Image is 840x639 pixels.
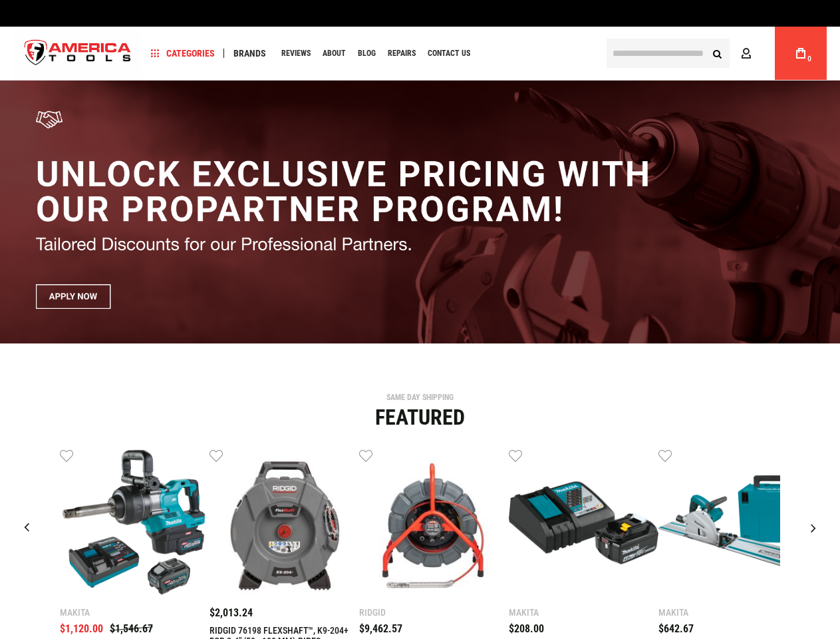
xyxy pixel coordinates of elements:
a: 0 [788,27,813,80]
a: Blog [352,45,382,63]
img: MAKITA SP6000J1 6-1/2" PLUNGE CIRCULAR SAW, 55" GUIDE RAIL, 12 AMP, ELECTRIC BRAKE, CASE [658,448,808,598]
div: Makita [60,608,210,617]
span: $1,546.67 [110,622,153,635]
span: Repairs [388,49,416,57]
span: $9,462.57 [359,622,402,635]
img: MAKITA BL1840BDC1 18V LXT® LITHIUM-ION BATTERY AND CHARGER STARTER PACK, BL1840B, DC18RC (4.0AH) [509,448,658,598]
span: Blog [358,49,376,57]
a: RIDGID 76883 SEESNAKE® MINI PRO [359,448,509,601]
span: $1,120.00 [60,622,103,635]
span: Contact Us [428,49,470,57]
a: store logo [13,29,142,79]
img: Makita GWT10T 40V max XGT® Brushless Cordless 4‑Sp. High‑Torque 1" Sq. Drive D‑Handle Extended An... [60,448,210,598]
a: Categories [145,45,221,63]
span: Reviews [281,49,311,57]
img: RIDGID 76883 SEESNAKE® MINI PRO [359,448,509,598]
a: Brands [227,45,272,63]
a: Contact Us [422,45,476,63]
a: MAKITA BL1840BDC1 18V LXT® LITHIUM-ION BATTERY AND CHARGER STARTER PACK, BL1840B, DC18RC (4.0AH) [509,448,658,601]
img: RIDGID 76198 FLEXSHAFT™, K9-204+ FOR 2-4 [210,448,359,598]
span: $208.00 [509,622,544,635]
div: SAME DAY SHIPPING [10,393,830,401]
span: 0 [807,55,811,63]
span: $2,013.24 [210,606,253,619]
a: MAKITA SP6000J1 6-1/2" PLUNGE CIRCULAR SAW, 55" GUIDE RAIL, 12 AMP, ELECTRIC BRAKE, CASE [658,448,808,601]
img: America Tools [13,29,142,79]
a: Repairs [382,45,422,63]
a: Reviews [275,45,317,63]
span: $642.67 [658,622,694,635]
a: About [317,45,352,63]
span: About [323,49,346,57]
div: Makita [509,608,658,617]
div: Ridgid [359,608,509,617]
a: RIDGID 76198 FLEXSHAFT™, K9-204+ FOR 2-4 [210,448,359,601]
div: Featured [10,407,830,428]
span: Categories [151,49,215,58]
a: Makita GWT10T 40V max XGT® Brushless Cordless 4‑Sp. High‑Torque 1" Sq. Drive D‑Handle Extended An... [60,448,210,601]
button: Search [704,41,730,66]
div: Makita [658,608,808,617]
span: Brands [233,49,266,58]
